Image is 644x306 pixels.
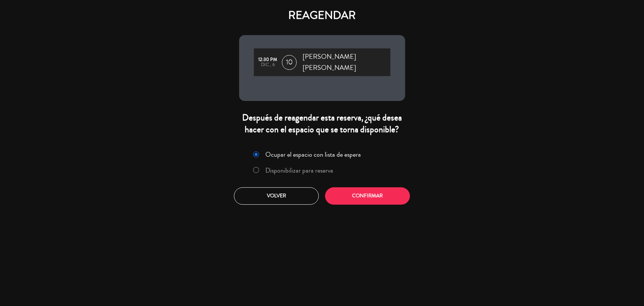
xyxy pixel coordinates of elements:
[258,57,279,62] div: 12:30 PM
[265,151,361,158] label: Ocupar el espacio con lista de espera
[303,51,390,73] span: [PERSON_NAME] [PERSON_NAME]
[282,55,297,70] span: 10
[239,9,405,22] h4: REAGENDAR
[265,167,333,174] label: Disponibilizar para reserva
[325,187,410,205] button: Confirmar
[258,62,279,68] div: dic., 6
[239,112,405,135] div: Después de reagendar esta reserva, ¿qué desea hacer con el espacio que se torna disponible?
[234,187,319,205] button: Volver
